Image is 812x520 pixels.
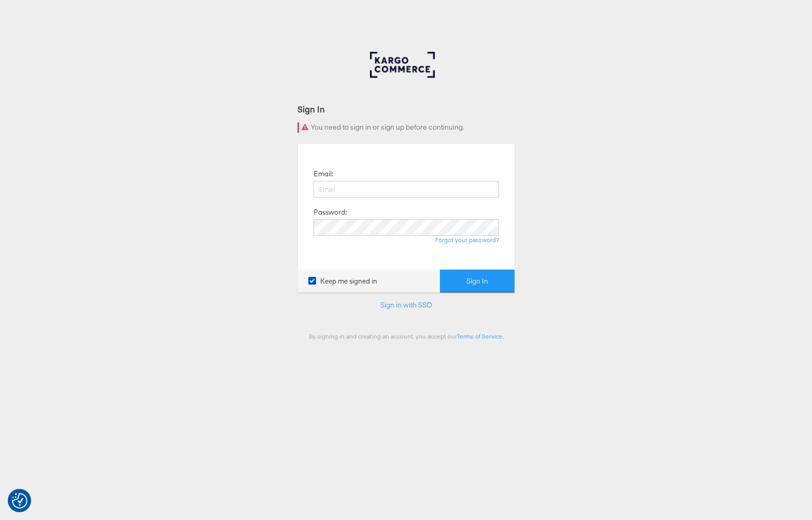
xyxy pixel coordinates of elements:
[314,181,499,198] input: Email
[297,122,515,133] div: You need to sign in or sign up before continuing.
[440,270,515,293] button: Sign In
[12,493,27,509] button: Consent Preferences
[297,332,515,340] div: By signing in and creating an account, you accept our .
[314,207,347,217] label: Password:
[380,300,432,310] a: Sign in with SSO
[314,169,333,179] label: Email:
[435,236,499,244] a: Forgot your password?
[12,493,27,509] img: Revisit consent button
[297,103,515,115] div: Sign In
[457,332,503,340] a: Terms of Service
[308,276,377,286] label: Keep me signed in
